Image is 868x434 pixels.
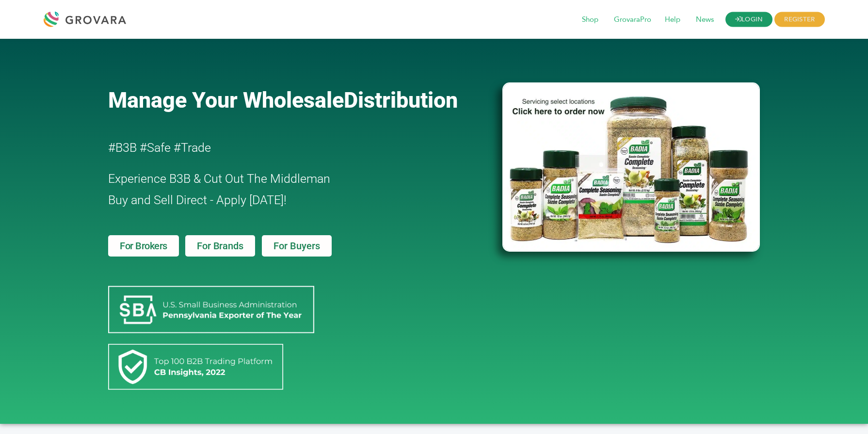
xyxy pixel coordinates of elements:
span: REGISTER [774,12,824,27]
a: For Brokers [108,235,179,257]
span: Shop [575,11,605,29]
a: For Buyers [262,235,332,257]
span: Experience B3B & Cut Out The Middleman [108,172,330,186]
a: News [689,15,721,25]
span: News [689,11,721,29]
a: Help [658,15,687,25]
span: For Brands [197,241,243,251]
span: GrovaraPro [607,11,658,29]
span: For Brokers [120,241,167,251]
span: Help [658,11,687,29]
a: Shop [575,15,605,25]
span: Distribution [344,87,458,113]
a: Manage Your WholesaleDistribution [108,87,486,113]
a: GrovaraPro [607,15,658,25]
span: Buy and Sell Direct - Apply [DATE]! [108,193,287,207]
span: Manage Your Wholesale [108,87,344,113]
h2: #B3B #Safe #Trade [108,137,447,159]
a: LOGIN [725,12,773,27]
a: For Brands [185,235,255,257]
span: For Buyers [273,241,320,251]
